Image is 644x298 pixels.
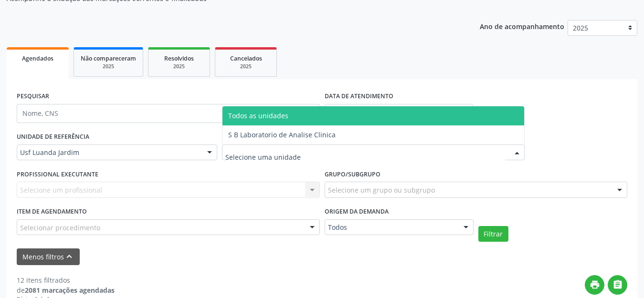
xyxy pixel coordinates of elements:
span: Todos as unidades [228,111,288,120]
span: Selecione um grupo ou subgrupo [328,185,435,195]
label: Grupo/Subgrupo [325,167,380,182]
p: Ano de acompanhamento [480,20,564,32]
i: keyboard_arrow_up [64,251,74,262]
span: Resolvidos [164,54,194,62]
span: Agendados [22,54,53,62]
i: print [590,279,600,290]
label: PROFISSIONAL EXECUTANTE [17,167,98,182]
div: 12 itens filtrados [17,275,115,285]
input: Nome, CNS [17,104,320,123]
div: 2025 [81,63,136,70]
span: Não compareceram [81,54,136,62]
label: DATA DE ATENDIMENTO [325,89,393,104]
button: print [585,275,604,295]
i:  [612,279,623,290]
label: Origem da demanda [325,205,389,219]
strong: 2081 marcações agendadas [25,286,115,295]
span: Selecionar procedimento [20,223,100,233]
input: Selecione um intervalo [325,104,474,123]
button: Menos filtroskeyboard_arrow_up [17,248,80,265]
input: Selecione uma unidade [225,148,506,167]
label: UNIDADE DE REFERÊNCIA [17,130,89,144]
label: Item de agendamento [17,205,87,219]
span: S B Laboratorio de Analise Clinica [228,130,336,139]
span: Usf Luanda Jardim [20,148,198,157]
button: Filtrar [478,226,508,242]
label: PESQUISAR [17,89,49,104]
div: de [17,285,115,295]
div: 2025 [155,63,203,70]
button:  [608,275,627,295]
span: Todos [328,223,454,232]
span: Cancelados [230,54,262,62]
div: 2025 [222,63,270,70]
